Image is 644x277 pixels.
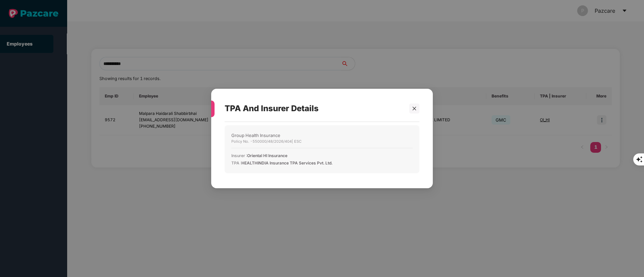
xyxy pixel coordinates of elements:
span: Insurer : [231,153,247,158]
span: close [412,106,417,111]
div: Policy No. - 550000/48/2026/404 | ESC [231,139,413,144]
span: Oriental HI Insurance [247,153,287,158]
div: TPA And Insurer Details [225,95,403,122]
div: Group Health Insurance [231,132,413,139]
span: TPA : [231,160,241,165]
span: HEALTHINDIA Insurance TPA Services Pvt. Ltd. [241,160,332,165]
